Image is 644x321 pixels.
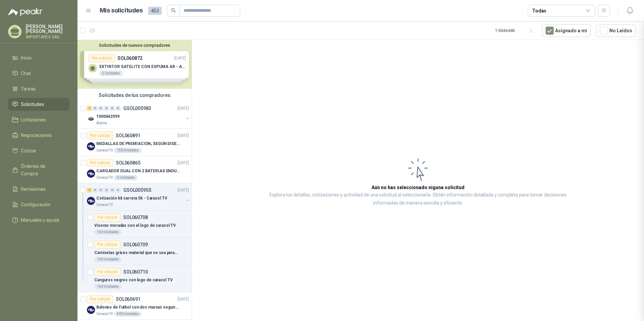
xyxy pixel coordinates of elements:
[21,116,46,123] span: Licitaciones
[171,8,176,13] span: search
[21,185,46,193] span: Remisiones
[21,101,44,108] span: Solicitudes
[532,7,546,14] div: Todas
[21,216,59,224] span: Manuales y ayuda
[8,98,69,111] a: Solicitudes
[21,201,51,208] span: Configuración
[8,82,69,95] a: Tareas
[100,6,143,15] h1: Mis solicitudes
[21,70,31,77] span: Chat
[21,147,36,154] span: Cotizar
[8,113,69,126] a: Licitaciones
[21,132,52,139] span: Negociaciones
[8,129,69,142] a: Negociaciones
[26,35,69,39] p: IMPORTAREX SAS
[8,214,69,226] a: Manuales y ayuda
[21,85,36,93] span: Tareas
[21,163,63,177] span: Órdenes de Compra
[26,24,69,34] p: [PERSON_NAME] [PERSON_NAME]
[8,144,69,157] a: Cotizar
[8,198,69,211] a: Configuración
[8,67,69,80] a: Chat
[8,160,69,180] a: Órdenes de Compra
[8,51,69,64] a: Inicio
[21,54,32,62] span: Inicio
[8,183,69,195] a: Remisiones
[8,8,42,16] img: Logo peakr
[148,7,162,15] span: 453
